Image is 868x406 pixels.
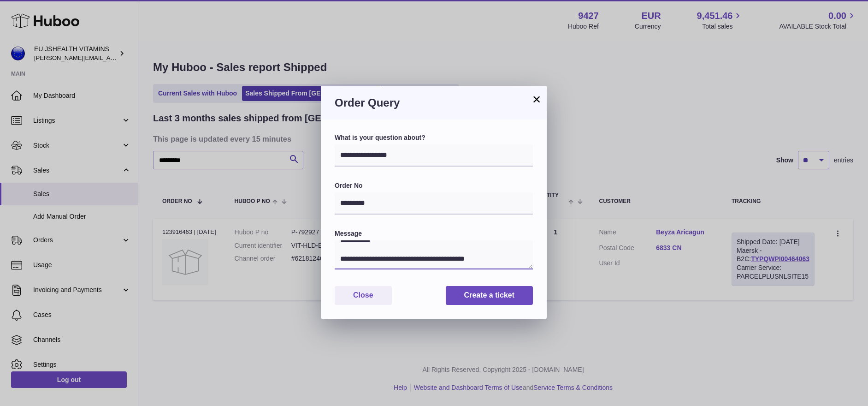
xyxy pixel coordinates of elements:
[335,133,533,142] label: What is your question about?
[531,94,542,105] button: ×
[335,181,533,190] label: Order No
[335,96,533,110] h3: Order Query
[446,286,533,305] button: Create a ticket
[335,286,392,305] button: Close
[335,229,533,238] label: Message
